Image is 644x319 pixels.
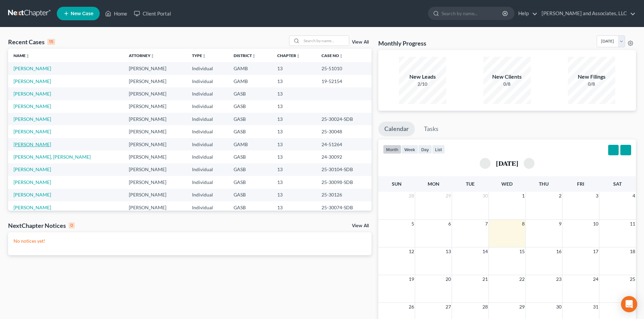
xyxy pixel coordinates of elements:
[629,275,636,283] span: 25
[555,247,562,256] span: 16
[272,176,316,188] td: 13
[555,275,562,283] span: 23
[187,201,228,214] td: Individual
[613,181,622,187] span: Sat
[14,129,51,134] a: [PERSON_NAME]
[123,75,187,87] td: [PERSON_NAME]
[14,91,51,97] a: [PERSON_NAME]
[408,275,415,283] span: 19
[629,220,636,228] span: 11
[484,220,488,228] span: 7
[14,238,366,244] p: No notices yet!
[316,62,372,75] td: 25-51010
[228,138,271,151] td: GAMB
[130,7,174,20] a: Client Portal
[123,189,187,201] td: [PERSON_NAME]
[483,73,531,81] div: New Clients
[187,151,228,163] td: Individual
[123,138,187,151] td: [PERSON_NAME]
[621,296,637,312] div: Open Intercom Messenger
[383,145,401,154] button: month
[408,247,415,256] span: 12
[228,113,271,125] td: GASB
[228,176,271,188] td: GASB
[539,181,549,187] span: Thu
[482,192,488,200] span: 30
[466,181,475,187] span: Tue
[272,87,316,100] td: 13
[339,54,343,58] i: unfold_more
[515,7,538,20] a: Help
[483,81,531,87] div: 0/8
[316,189,372,201] td: 25-30126
[14,141,51,147] a: [PERSON_NAME]
[272,189,316,201] td: 13
[228,62,271,75] td: GAMB
[521,192,525,200] span: 1
[501,181,512,187] span: Wed
[482,275,488,283] span: 21
[521,220,525,228] span: 8
[316,138,372,151] td: 24-51264
[123,62,187,75] td: [PERSON_NAME]
[418,122,445,136] a: Tasks
[418,145,432,154] button: day
[26,54,30,58] i: unfold_more
[228,163,271,176] td: GASB
[102,7,130,20] a: Home
[187,62,228,75] td: Individual
[8,38,55,46] div: Recent Cases
[448,220,452,228] span: 6
[568,81,615,87] div: 0/8
[8,221,75,230] div: NextChapter Notices
[399,81,446,87] div: 2/10
[14,53,30,58] a: Nameunfold_more
[316,151,372,163] td: 24-30092
[71,11,93,16] span: New Case
[123,100,187,113] td: [PERSON_NAME]
[538,7,636,20] a: [PERSON_NAME] and Associates, LLC
[632,192,636,200] span: 4
[321,53,343,58] a: Case Nounfold_more
[192,53,206,58] a: Typeunfold_more
[408,192,415,200] span: 28
[187,138,228,151] td: Individual
[482,247,488,256] span: 14
[69,222,75,229] div: 0
[129,53,154,58] a: Attorneyunfold_more
[401,145,418,154] button: week
[14,65,51,71] a: [PERSON_NAME]
[252,54,256,58] i: unfold_more
[577,181,584,187] span: Fri
[272,125,316,138] td: 13
[568,73,615,81] div: New Filings
[228,151,271,163] td: GASB
[592,220,599,228] span: 10
[442,7,503,20] input: Search by name...
[187,75,228,87] td: Individual
[202,54,206,58] i: unfold_more
[14,166,51,172] a: [PERSON_NAME]
[14,179,51,185] a: [PERSON_NAME]
[272,151,316,163] td: 13
[228,189,271,201] td: GASB
[14,116,51,122] a: [PERSON_NAME]
[228,125,271,138] td: GASB
[14,78,51,84] a: [PERSON_NAME]
[272,62,316,75] td: 13
[14,154,91,160] a: [PERSON_NAME], [PERSON_NAME]
[187,189,228,201] td: Individual
[592,247,599,256] span: 17
[187,125,228,138] td: Individual
[272,201,316,214] td: 13
[432,145,445,154] button: list
[228,87,271,100] td: GASB
[445,247,452,256] span: 13
[14,192,51,197] a: [PERSON_NAME]
[555,303,562,311] span: 30
[234,53,256,58] a: Districtunfold_more
[629,247,636,256] span: 18
[272,113,316,125] td: 13
[445,303,452,311] span: 27
[150,54,154,58] i: unfold_more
